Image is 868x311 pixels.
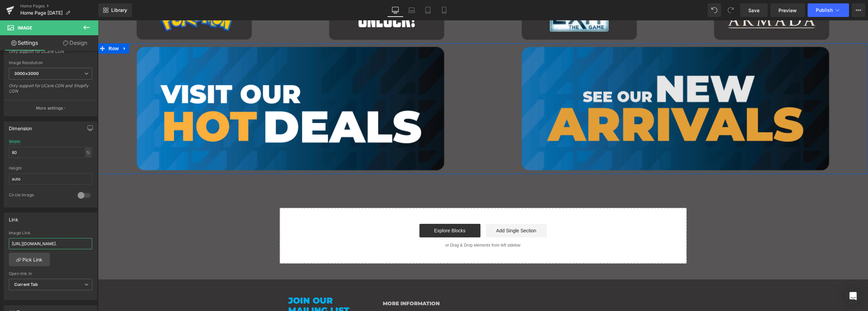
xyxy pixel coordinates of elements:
[193,222,578,227] p: or Drag & Drop elements from left sidebar
[387,3,403,17] a: Desktop
[22,23,31,33] a: Expand / Collapse
[321,203,382,217] a: Explore Blocks
[20,10,63,16] span: Home Page [DATE]
[18,25,32,31] span: Image
[9,173,92,184] input: auto
[403,3,420,17] a: Laptop
[9,147,92,158] input: auto
[9,231,92,235] div: Image Link
[9,253,50,266] a: Pick Link
[4,100,97,116] button: More settings
[816,7,833,13] span: Publish
[98,3,132,17] a: New Library
[748,7,759,14] span: Save
[9,60,92,65] div: Image Resolution
[9,139,20,144] div: Width
[9,192,71,199] div: Circle Image
[9,166,92,171] div: Height
[285,275,377,291] h2: More Information
[14,282,38,287] b: Current Tab
[9,122,32,131] div: Dimension
[9,271,92,276] div: Open link In
[9,213,18,222] div: Link
[9,83,92,98] div: Only support for UCare CDN and Shopify CDN
[845,288,861,304] div: Open Intercom Messenger
[420,3,436,17] a: Tablet
[724,3,737,17] button: Redo
[9,238,92,249] input: https://your-shop.myshopify.com
[708,3,721,17] button: Undo
[852,3,865,17] button: More
[111,7,127,13] span: Library
[190,275,272,295] h2: Join our mailing list
[85,148,91,157] div: %
[51,35,100,51] a: Design
[388,203,449,217] a: Add Single Section
[770,3,805,17] a: Preview
[436,3,452,17] a: Mobile
[9,49,92,59] div: Only support for UCare CDN
[14,71,39,76] b: 3000x3000
[9,23,22,33] span: Row
[778,7,797,14] span: Preview
[20,3,98,9] a: Home Pages
[808,3,849,17] button: Publish
[36,105,63,111] p: More settings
